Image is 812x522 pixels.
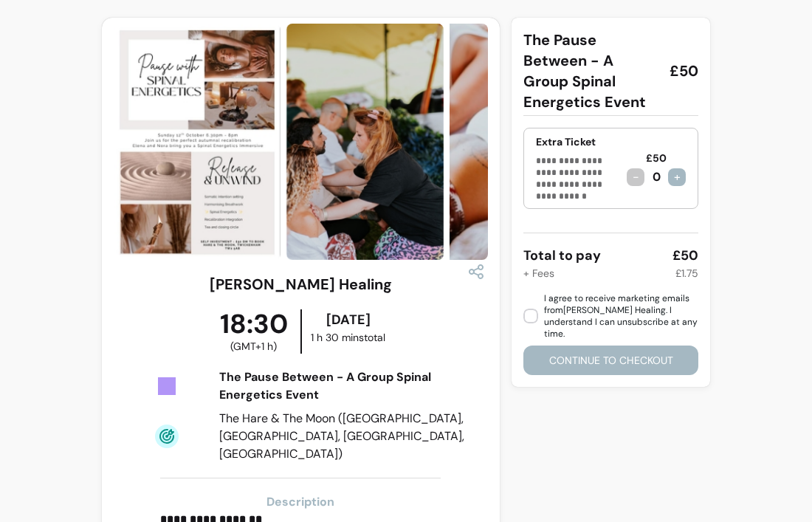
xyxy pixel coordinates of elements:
div: [DATE] [305,309,391,330]
span: £50 [670,61,698,81]
span: ( GMT+1 h ) [230,339,277,354]
div: 18:30 [207,309,300,354]
div: + [668,168,686,186]
img: Tickets Icon [155,374,179,398]
p: Extra Ticket [536,134,616,149]
div: The Pause Between - A Group Spinal Energetics Event [219,368,481,404]
span: The Pause Between - A Group Spinal Energetics Event [523,30,658,112]
p: £50 [646,151,667,165]
h3: Description [160,493,441,511]
div: Total to pay [523,245,601,266]
div: £1.75 [675,266,698,281]
span: 0 [650,168,662,186]
div: + Fees [523,266,554,281]
div: 1 h 30 mins total [305,330,391,345]
div: - [627,168,644,186]
button: Continue to checkout [523,346,699,375]
h3: [PERSON_NAME] Healing [210,274,392,295]
img: https://d3pz9znudhj10h.cloudfront.net/1d7e83e1-6d7b-413b-bb6f-3745389851f8 [286,24,444,260]
img: https://d3pz9znudhj10h.cloudfront.net/bed4385c-a7a1-4076-9bbf-a4f6fb9842ff [114,24,281,260]
div: The Hare & The Moon ([GEOGRAPHIC_DATA], [GEOGRAPHIC_DATA], [GEOGRAPHIC_DATA], [GEOGRAPHIC_DATA]) [219,410,481,463]
div: £50 [672,245,698,266]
